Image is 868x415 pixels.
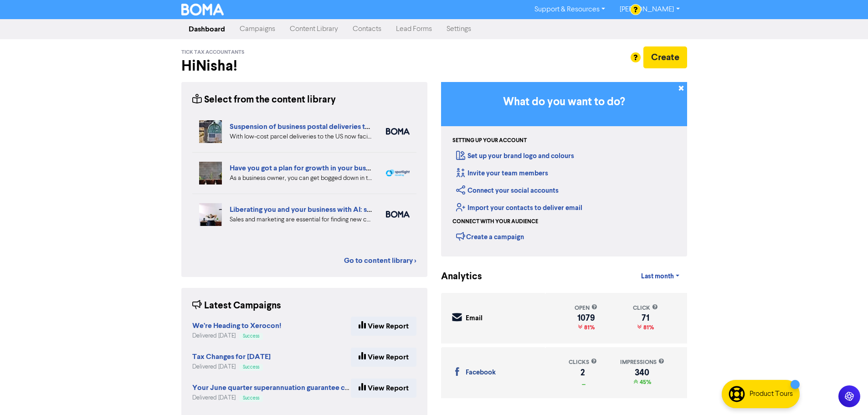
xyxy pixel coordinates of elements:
a: View Report [351,348,416,367]
div: Delivered [DATE] [192,332,281,340]
span: Tick Tax Accountants [181,49,244,56]
span: Success [243,334,259,338]
div: Connect with your audience [452,218,538,226]
div: Getting Started in BOMA [441,82,687,256]
div: Analytics [441,270,471,284]
img: boma [386,128,410,135]
div: Select from the content library [192,93,336,107]
a: Last month [634,267,687,286]
a: Support & Resources [527,2,612,17]
a: Have you got a plan for growth in your business? [230,164,385,173]
div: As a business owner, you can get bogged down in the demands of day-to-day business. We can help b... [230,174,372,183]
img: BOMA Logo [181,4,224,15]
div: Delivered [DATE] [192,394,351,402]
img: spotlight [386,169,410,177]
a: View Report [351,379,416,398]
span: 81% [582,324,595,331]
div: Sales and marketing are essential for finding new customers but eat into your business time. We e... [230,215,372,225]
a: Tax Changes for [DATE] [192,354,271,361]
a: Go to content library > [344,255,416,266]
a: View Report [351,317,416,336]
a: Contacts [345,20,389,38]
span: Success [243,365,259,369]
div: Setting up your account [452,137,527,145]
a: Suspension of business postal deliveries to the [GEOGRAPHIC_DATA]: what options do you have? [230,122,550,131]
a: Import your contacts to deliver email [456,204,582,212]
a: Set up your brand logo and colours [456,152,574,160]
iframe: Chat Widget [822,371,868,415]
strong: Tax Changes for [DATE] [192,352,271,361]
div: 1079 [575,314,597,322]
span: 81% [642,324,654,331]
span: _ [580,379,586,386]
strong: We’re Heading to Xerocon! [192,321,281,330]
div: Email [466,313,483,324]
a: Liberating you and your business with AI: sales and marketing [230,205,427,214]
a: Content Library [282,20,345,38]
div: click [633,304,658,313]
a: Dashboard [181,20,232,38]
button: Create [643,46,687,68]
a: Invite your team members [456,169,548,178]
div: Delivered [DATE] [192,363,271,371]
div: open [575,304,597,313]
div: impressions [620,358,664,367]
div: With low-cost parcel deliveries to the US now facing tariffs, many international postal services ... [230,132,372,142]
a: Connect your social accounts [456,186,559,195]
a: Your June quarter superannuation guarantee contribution is due soon (Duplicated) [192,384,464,392]
div: 71 [633,314,658,322]
strong: Your June quarter superannuation guarantee contribution is due soon (Duplicated) [192,383,464,392]
img: boma [386,211,410,218]
div: Latest Campaigns [192,299,281,313]
a: We’re Heading to Xerocon! [192,323,281,330]
span: Last month [641,272,674,281]
h2: Hi Nisha ! [181,57,427,75]
div: Facebook [466,368,496,378]
span: Success [243,396,259,400]
a: [PERSON_NAME] [612,2,687,17]
div: clicks [569,358,597,367]
div: Create a campaign [456,230,524,243]
span: 45% [638,379,651,386]
h3: What do you want to do? [455,96,673,109]
a: Lead Forms [389,20,439,38]
div: 2 [569,369,597,376]
a: Campaigns [232,20,282,38]
a: Settings [439,20,478,38]
div: 340 [620,369,664,376]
